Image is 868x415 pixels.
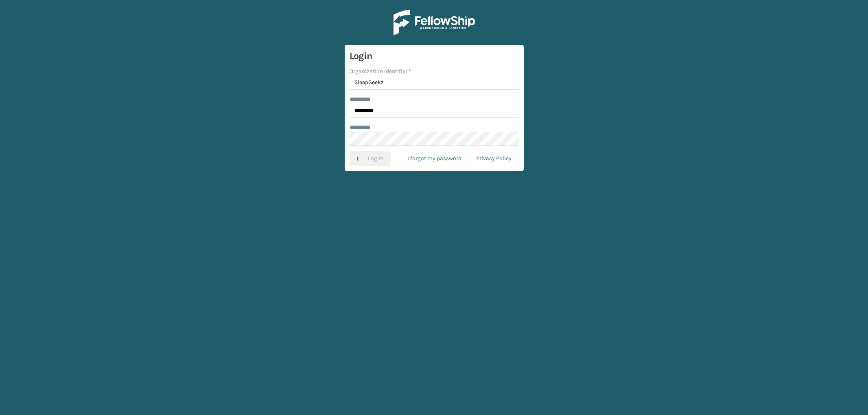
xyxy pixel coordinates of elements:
[350,151,391,166] button: Log In
[350,50,519,62] h3: Login
[394,10,475,35] img: Logo
[469,151,519,166] a: Privacy Policy
[350,67,411,76] label: Organization Identifier
[400,151,469,166] a: I forgot my password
